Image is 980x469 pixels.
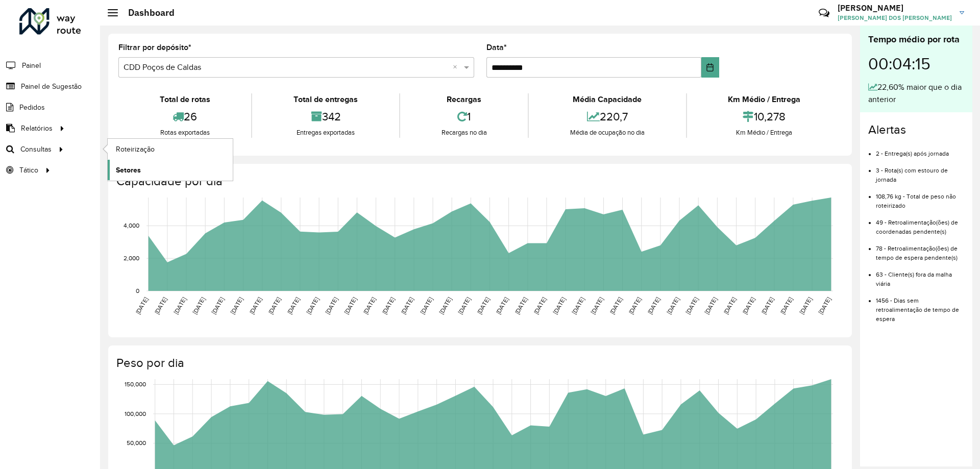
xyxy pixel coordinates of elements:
text: [DATE] [684,296,699,315]
text: [DATE] [590,296,604,315]
text: [DATE] [267,296,282,315]
text: [DATE] [741,296,756,315]
div: Recargas [403,93,525,106]
text: [DATE] [324,296,339,315]
text: 150,000 [125,381,146,387]
text: [DATE] [798,296,813,315]
div: 10,278 [690,106,839,128]
div: Rotas exportadas [121,128,249,138]
h4: Capacidade por dia [116,174,842,189]
text: [DATE] [513,296,528,315]
text: [DATE] [703,296,718,315]
text: [DATE] [419,296,434,315]
a: Roteirização [108,139,233,159]
text: [DATE] [343,296,358,315]
text: [DATE] [438,296,453,315]
text: [DATE] [571,296,585,315]
div: 26 [121,106,249,128]
div: Entregas exportadas [255,128,396,138]
label: Filtrar por depósito [118,41,191,54]
label: Data [486,41,507,54]
a: Setores [108,160,233,180]
button: Choose Date [701,57,719,78]
text: [DATE] [381,296,396,315]
text: [DATE] [210,296,225,315]
text: [DATE] [229,296,244,315]
text: [DATE] [134,296,149,315]
text: [DATE] [286,296,301,315]
div: Média Capacidade [531,93,683,106]
h4: Alertas [868,122,964,137]
span: Clear all [453,61,461,73]
text: [DATE] [666,296,680,315]
text: 100,000 [125,410,146,417]
h3: [PERSON_NAME] [838,3,952,13]
div: Recargas no dia [403,128,525,138]
li: 63 - Cliente(s) fora da malha viária [876,262,964,288]
text: [DATE] [400,296,414,315]
li: 2 - Entrega(s) após jornada [876,141,964,158]
span: Pedidos [19,102,45,113]
text: [DATE] [532,296,547,315]
text: [DATE] [191,296,206,315]
text: 2,000 [124,255,139,261]
div: Total de rotas [121,93,249,106]
div: Tempo médio por rota [868,33,964,46]
text: [DATE] [362,296,377,315]
h4: Peso por dia [116,356,842,371]
div: Km Médio / Entrega [690,93,839,106]
text: [DATE] [608,296,623,315]
div: 00:04:15 [868,46,964,81]
span: [PERSON_NAME] DOS [PERSON_NAME] [838,13,952,22]
span: Tático [19,165,38,176]
div: 342 [255,106,396,128]
span: Painel [22,60,41,71]
text: [DATE] [552,296,567,315]
div: 220,7 [531,106,683,128]
h2: Dashboard [118,7,175,18]
text: [DATE] [476,296,491,315]
text: [DATE] [305,296,320,315]
a: Contato Rápido [813,2,835,24]
text: [DATE] [646,296,661,315]
text: 50,000 [127,440,146,447]
text: [DATE] [779,296,794,315]
span: Setores [116,165,141,176]
span: Relatórios [21,123,53,134]
text: [DATE] [495,296,509,315]
text: [DATE] [153,296,168,315]
text: [DATE] [627,296,642,315]
li: 3 - Rota(s) com estouro de jornada [876,158,964,184]
li: 78 - Retroalimentação(ões) de tempo de espera pendente(s) [876,236,964,262]
div: Total de entregas [255,93,396,106]
text: [DATE] [817,296,832,315]
text: [DATE] [172,296,187,315]
li: 49 - Retroalimentação(ões) de coordenadas pendente(s) [876,210,964,236]
text: [DATE] [457,296,472,315]
text: [DATE] [722,296,737,315]
text: 0 [136,287,139,294]
div: 22,60% maior que o dia anterior [868,81,964,106]
span: Painel de Sugestão [21,81,82,92]
div: Média de ocupação no dia [531,128,683,138]
text: [DATE] [760,296,775,315]
div: Km Médio / Entrega [690,128,839,138]
text: 4,000 [124,223,139,229]
li: 1456 - Dias sem retroalimentação de tempo de espera [876,288,964,324]
div: 1 [403,106,525,128]
text: [DATE] [248,296,263,315]
li: 108,76 kg - Total de peso não roteirizado [876,184,964,210]
span: Roteirização [116,144,155,155]
span: Consultas [20,144,52,155]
